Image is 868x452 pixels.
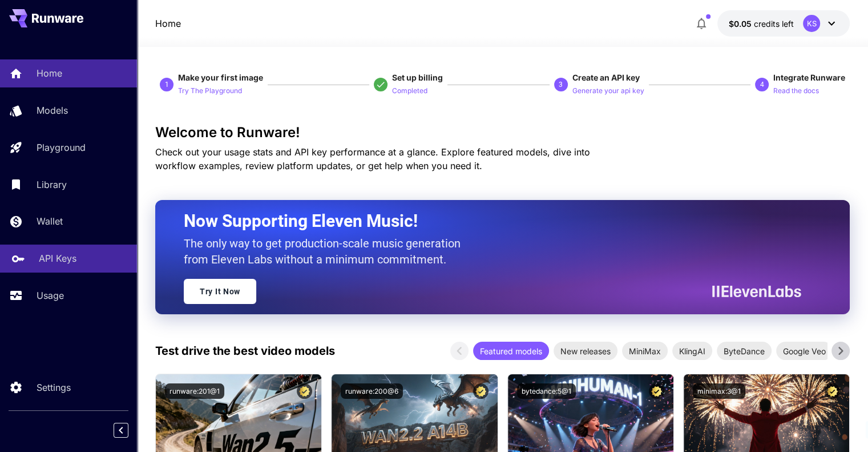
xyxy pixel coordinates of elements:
p: Completed [392,86,427,97]
p: Settings [37,381,71,394]
button: bytedance:5@1 [517,383,576,399]
div: ByteDance [717,342,772,360]
button: Certified Model – Vetted for best performance and includes a commercial license. [297,383,312,399]
button: runware:200@6 [341,383,403,399]
div: Collapse sidebar [122,420,137,441]
p: Wallet [37,214,63,228]
button: Certified Model – Vetted for best performance and includes a commercial license. [649,383,664,399]
p: The only way to get production-scale music generation from Eleven Labs without a minimum commitment. [184,235,469,267]
a: Home [155,17,181,30]
p: Library [37,178,67,191]
p: Home [37,66,62,80]
p: API Keys [39,251,76,265]
div: KS [803,15,820,32]
span: KlingAI [672,345,712,357]
button: runware:201@1 [165,383,224,399]
h3: Welcome to Runware! [155,125,850,141]
button: Collapse sidebar [114,423,128,438]
button: Try The Playground [178,83,242,97]
span: Create an API key [572,73,640,82]
p: Read the docs [773,86,819,97]
p: Test drive the best video models [155,342,335,359]
span: ByteDance [717,345,772,357]
button: Certified Model – Vetted for best performance and includes a commercial license. [825,383,840,399]
span: New releases [554,345,617,357]
span: Integrate Runware [773,73,845,82]
button: minimax:3@1 [693,383,745,399]
div: New releases [554,342,617,360]
p: Playground [37,141,86,154]
div: Featured models [473,342,549,360]
button: Generate your api key [572,83,644,97]
button: Certified Model – Vetted for best performance and includes a commercial license. [473,383,488,399]
span: Featured models [473,345,549,357]
div: MiniMax [622,342,668,360]
p: Models [37,103,68,117]
span: Set up billing [392,73,443,82]
nav: breadcrumb [155,17,181,30]
span: MiniMax [622,345,668,357]
button: $0.05KS [717,10,850,37]
button: Read the docs [773,83,819,97]
iframe: Chat Widget [811,397,868,452]
span: $0.05 [729,19,754,29]
div: Google Veo [776,342,833,360]
p: 1 [165,79,169,90]
span: Make your first image [178,73,263,82]
p: Generate your api key [572,86,644,97]
span: Check out your usage stats and API key performance at a glance. Explore featured models, dive int... [155,146,590,171]
a: Try It Now [184,279,256,304]
p: Usage [37,289,64,302]
button: Completed [392,83,427,97]
span: Google Veo [776,345,833,357]
div: $0.05 [729,18,794,30]
h2: Now Supporting Eleven Music! [184,210,793,232]
p: Try The Playground [178,86,242,97]
div: KlingAI [672,342,712,360]
span: credits left [754,19,794,29]
p: 4 [760,79,764,90]
p: 3 [559,79,563,90]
